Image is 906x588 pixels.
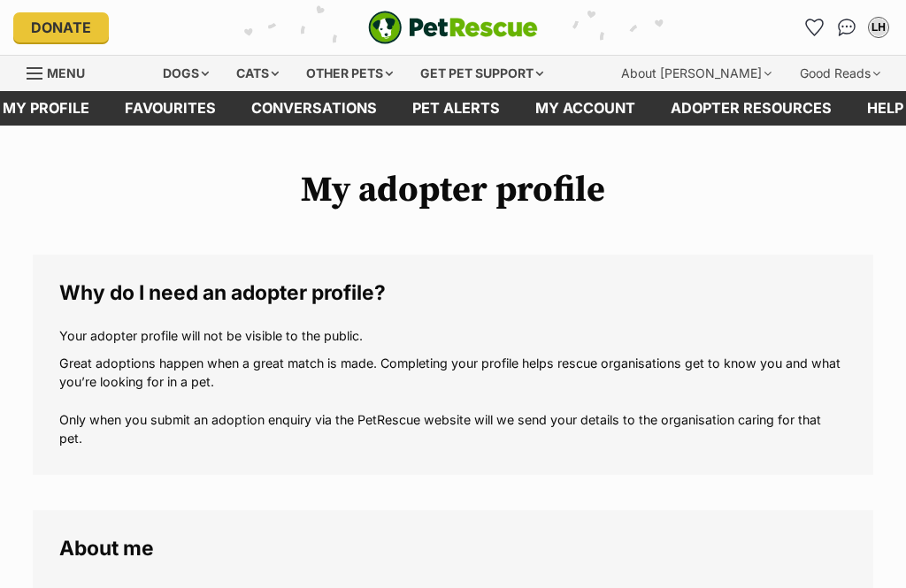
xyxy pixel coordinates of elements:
[368,11,538,44] a: PetRescue
[13,12,109,42] a: Donate
[801,13,893,42] ul: Account quick links
[395,91,518,126] a: Pet alerts
[653,91,849,126] a: Adopter resources
[59,537,847,560] legend: About me
[864,13,893,42] button: My account
[870,19,887,36] div: LH
[59,326,847,345] p: Your adopter profile will not be visible to the public.
[27,56,97,88] a: Menu
[609,56,784,91] div: About [PERSON_NAME]
[224,56,291,91] div: Cats
[59,354,847,448] p: Great adoptions happen when a great match is made. Completing your profile helps rescue organisat...
[150,56,221,91] div: Dogs
[33,170,873,210] h1: My adopter profile
[47,65,85,80] span: Menu
[33,255,873,475] fieldset: Why do I need an adopter profile?
[801,13,829,42] a: Favourites
[518,91,653,126] a: My account
[294,56,405,91] div: Other pets
[368,11,538,44] img: logo-e224e6f780fb5917bec1dbf3a21bbac754714ae5b6737aabdf751b685950b380.svg
[833,13,861,42] a: Conversations
[838,19,856,36] img: chat-41dd97257d64d25036548639549fe6c8038ab92f7586957e7f3b1b290dea8141.svg
[787,56,893,91] div: Good Reads
[408,56,556,91] div: Get pet support
[234,91,395,126] a: conversations
[107,91,234,126] a: Favourites
[59,281,847,304] legend: Why do I need an adopter profile?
